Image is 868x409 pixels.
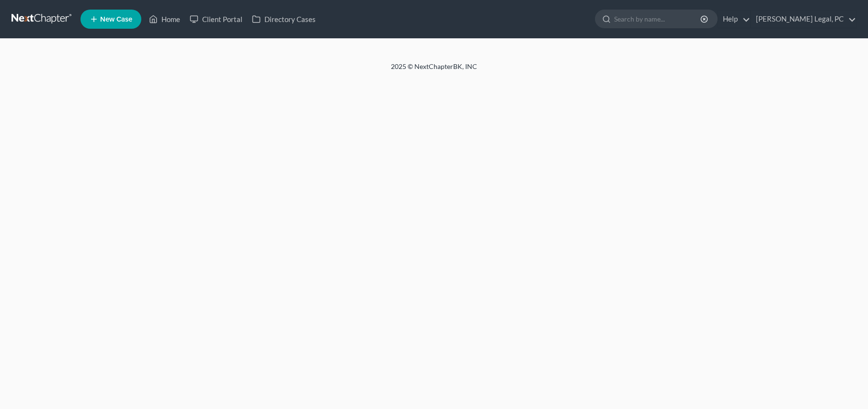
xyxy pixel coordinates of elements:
a: Client Portal [185,11,247,28]
a: Directory Cases [247,11,320,28]
span: New Case [100,16,132,23]
input: Search by name... [614,10,702,28]
div: 2025 © NextChapterBK, INC [161,62,707,79]
a: Home [144,11,185,28]
a: Help [718,11,750,28]
a: [PERSON_NAME] Legal, PC [751,11,856,28]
